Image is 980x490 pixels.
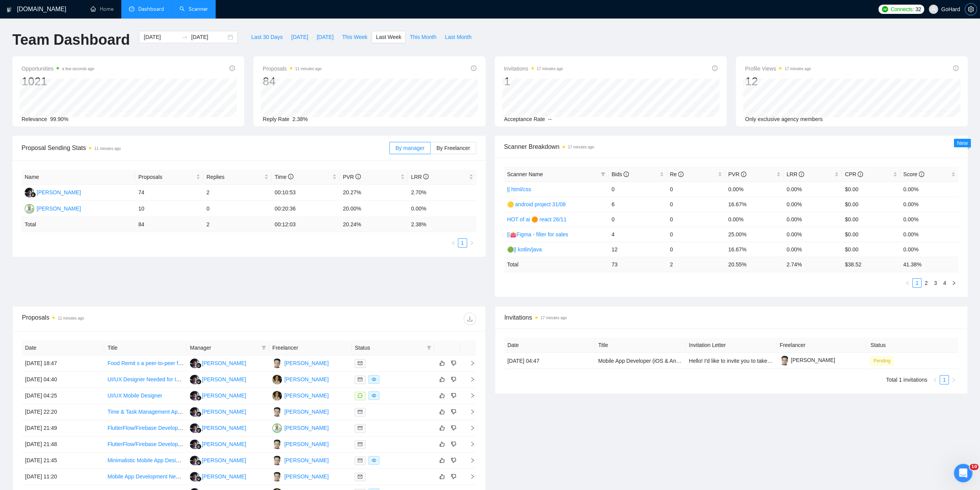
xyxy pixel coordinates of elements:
[504,257,609,272] td: Total
[912,278,921,288] li: 1
[900,182,959,197] td: 0.00%
[458,239,467,247] a: 1
[272,376,328,382] a: OT[PERSON_NAME]
[284,424,328,432] div: [PERSON_NAME]
[780,356,789,365] img: c1qOfENW3LhlVGsao8dQiftSVVHWMuVlyJNI1XMvAWAfE6XRjaYJKSBnMI-B-rRkpE
[138,173,194,181] span: Proposals
[190,359,199,368] img: RR
[940,375,949,384] li: 1
[439,376,445,382] span: like
[358,377,362,382] span: mail
[358,361,362,365] span: mail
[678,172,683,177] span: info-circle
[196,444,201,449] img: gigradar-bm.png
[196,428,201,433] img: gigradar-bm.png
[340,185,408,201] td: 20.27%
[439,409,445,415] span: like
[182,34,188,40] span: to
[451,441,456,447] span: dislike
[275,174,293,180] span: Time
[965,6,977,12] a: setting
[784,257,842,272] td: 2.74 %
[284,472,328,481] div: [PERSON_NAME]
[395,145,424,151] span: By manager
[202,359,246,367] div: [PERSON_NAME]
[882,6,888,12] img: upwork-logo.png
[725,257,784,272] td: 20.55 %
[144,33,179,41] input: Start date
[845,171,863,177] span: CPR
[784,197,842,212] td: 0.00%
[230,66,235,71] span: info-circle
[338,31,372,43] button: This Week
[451,425,456,431] span: dislike
[611,171,629,177] span: Bids
[787,171,804,177] span: LRR
[196,379,201,384] img: gigradar-bm.png
[842,257,900,272] td: $ 38.52
[745,74,811,89] div: 12
[22,217,135,232] td: Total
[190,360,246,366] a: RR[PERSON_NAME]
[272,472,282,482] img: BP
[725,242,784,257] td: 16.67%
[90,6,114,12] a: homeHome
[598,358,762,364] a: Mobile App Developer (iOS & Android) for Firearm Training MVP App
[423,174,429,179] span: info-circle
[411,174,429,180] span: LRR
[745,116,823,122] span: Only exclusive agency members
[931,7,936,12] span: user
[507,246,542,253] a: 🟢|| kotlin/java
[439,392,445,399] span: like
[343,174,361,180] span: PVR
[94,146,121,151] time: 11 minutes ago
[272,408,328,414] a: BP[PERSON_NAME]
[842,242,900,257] td: $0.00
[22,170,135,185] th: Name
[842,212,900,227] td: $0.00
[263,64,322,73] span: Proposals
[135,217,203,232] td: 84
[437,472,447,481] button: like
[667,197,725,212] td: 0
[284,456,328,465] div: [PERSON_NAME]
[439,360,445,366] span: like
[725,197,784,212] td: 16.67%
[247,31,287,43] button: Last 30 Days
[107,392,162,399] a: UI/UX Mobile Designer
[284,407,328,416] div: [PERSON_NAME]
[537,67,563,71] time: 17 minutes ago
[725,182,784,197] td: 0.00%
[25,204,34,214] img: IV
[940,279,949,287] a: 4
[548,116,551,122] span: --
[272,407,282,417] img: BP
[913,279,921,287] a: 1
[437,439,447,449] button: like
[202,375,246,384] div: [PERSON_NAME]
[449,439,458,449] button: dislike
[22,64,94,73] span: Opportunities
[284,359,328,367] div: [PERSON_NAME]
[437,456,447,465] button: like
[949,278,958,288] button: right
[107,425,309,431] a: FlutterFlow/Firebase Developer for Avatar AAC App (with minor custom Flutter code)
[903,278,912,288] button: left
[25,205,81,211] a: IV[PERSON_NAME]
[272,456,282,465] img: BP
[107,457,256,463] a: Minimalistic Mobile App Designer Needed for Workout Tracker
[358,458,362,463] span: mail
[284,440,328,448] div: [PERSON_NAME]
[449,407,458,416] button: dislike
[507,201,566,207] a: 🟡 android project 31/08
[467,238,476,248] li: Next Page
[284,375,328,384] div: [PERSON_NAME]
[372,31,405,43] button: Last Week
[196,411,201,417] img: gigradar-bm.png
[608,242,667,257] td: 12
[287,31,312,43] button: [DATE]
[504,338,595,353] th: Date
[358,442,362,446] span: mail
[842,182,900,197] td: $0.00
[504,142,959,152] span: Scanner Breakdown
